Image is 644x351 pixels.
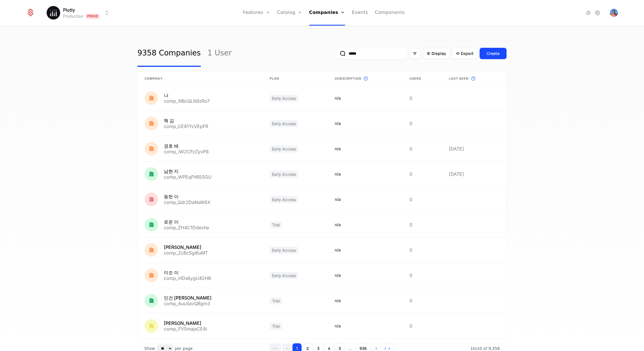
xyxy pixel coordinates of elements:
span: Plotly [63,7,75,13]
img: Plotly [47,6,60,20]
a: 1 User [208,40,232,67]
button: Create [480,48,507,59]
button: Filter options [409,48,421,59]
span: Display [432,51,446,56]
button: Open user button [610,9,618,17]
span: 1 to 10 of [471,346,488,351]
span: Prod [85,13,100,19]
a: Integrations [585,9,592,16]
a: Settings [594,9,601,16]
th: Plan [263,72,328,86]
img: Louis-Alexandre Huard [610,9,618,17]
a: 9358 Companies [137,40,201,67]
span: Last seen [449,76,469,81]
button: Display [423,48,450,59]
th: Users [403,72,442,86]
span: 9,358 [471,346,500,351]
th: Company [138,72,263,86]
button: Export [452,48,477,59]
span: Subscription [335,76,361,81]
span: Export [461,51,474,56]
button: Select environment [48,7,110,19]
div: Production [63,13,83,19]
div: Create [487,51,499,56]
